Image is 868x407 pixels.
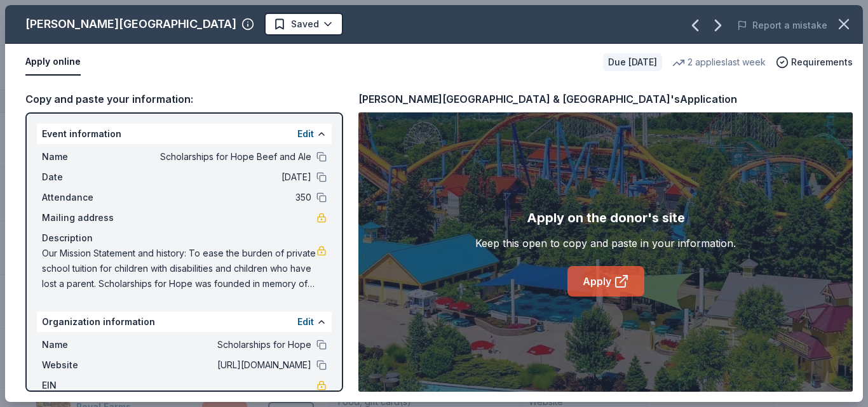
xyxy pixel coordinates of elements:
div: [PERSON_NAME][GEOGRAPHIC_DATA] [25,14,236,34]
a: Apply [567,266,644,297]
div: Copy and paste your information: [25,91,343,107]
button: Saved [264,13,343,36]
span: Date [42,170,127,185]
span: Saved [291,17,319,32]
div: Due [DATE] [603,53,662,71]
span: [URL][DOMAIN_NAME] [127,357,311,373]
button: Report a mistake [737,18,827,33]
div: Description [42,230,327,246]
div: Keep this open to copy and paste in your information. [475,236,736,251]
span: Mailing address [42,210,127,225]
div: Event information [37,124,332,144]
button: Edit [297,314,314,330]
button: Apply online [25,49,81,76]
span: Scholarships for Hope Beef and Ale [127,149,311,164]
div: Organization information [37,312,332,332]
span: Name [42,337,127,352]
button: Requirements [776,55,853,70]
span: Attendance [42,190,127,205]
span: [DATE] [127,170,311,185]
span: Requirements [791,55,853,70]
button: Edit [297,126,314,142]
span: Name [42,149,127,164]
span: Our Mission Statement and history: To ease the burden of private school tuition for children with... [42,246,316,291]
span: 350 [127,190,311,205]
div: [PERSON_NAME][GEOGRAPHIC_DATA] & [GEOGRAPHIC_DATA]'s Application [358,91,737,107]
div: Apply on the donor's site [527,208,685,228]
span: EIN [42,378,127,393]
span: Scholarships for Hope [127,337,311,352]
span: Website [42,357,127,373]
div: 2 applies last week [672,55,766,70]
